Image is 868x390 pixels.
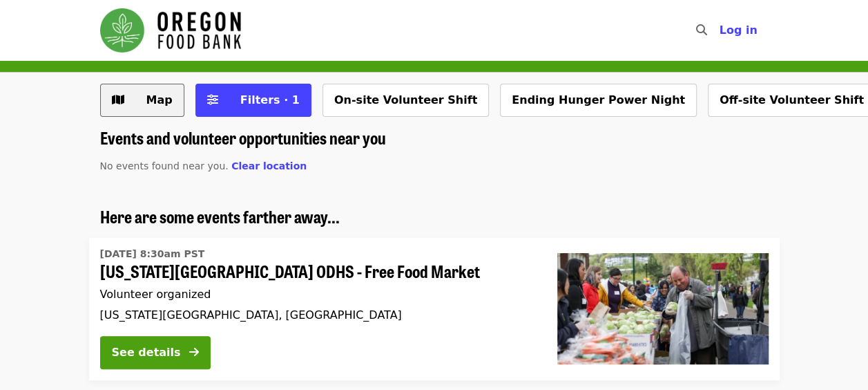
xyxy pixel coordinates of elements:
span: Log in [719,24,757,37]
span: Volunteer organized [100,288,211,301]
button: Clear location [231,159,307,174]
time: [DATE] 8:30am PST [100,247,205,261]
div: [US_STATE][GEOGRAPHIC_DATA], [GEOGRAPHIC_DATA] [100,308,535,322]
img: Oregon Food Bank - Home [100,8,241,53]
span: No events found near you. [100,160,229,171]
i: search icon [695,24,706,37]
span: Filters · 1 [240,93,300,106]
img: Oregon City ODHS - Free Food Market organized by Oregon Food Bank [557,253,769,364]
span: [US_STATE][GEOGRAPHIC_DATA] ODHS - Free Food Market [100,261,535,281]
span: Clear location [231,160,307,171]
input: Search [715,14,726,47]
div: See details [112,344,181,361]
a: See details for "Oregon City ODHS - Free Food Market" [89,238,780,380]
button: On-site Volunteer Shift [322,84,489,117]
button: Ending Hunger Power Night [500,84,697,117]
button: See details [100,336,211,369]
button: Log in [708,17,768,44]
span: Events and volunteer opportunities near you [100,125,386,149]
i: arrow-right icon [189,346,199,359]
span: Here are some events farther away... [100,204,340,228]
i: sliders-h icon [207,93,218,106]
button: Show map view [100,84,184,117]
i: map icon [112,93,124,106]
span: Map [146,93,173,106]
button: Filters (1 selected) [195,84,311,117]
